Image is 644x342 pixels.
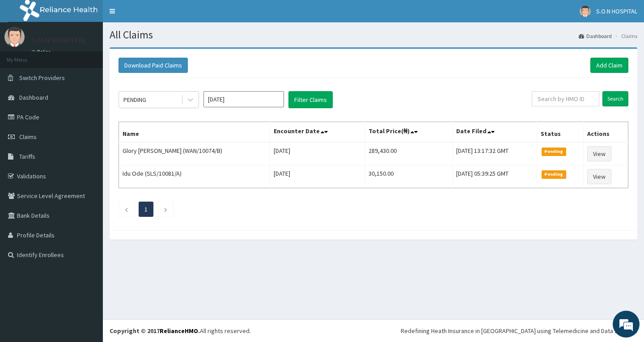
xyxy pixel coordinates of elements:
[119,122,270,143] th: Name
[123,95,146,104] div: PENDING
[583,122,628,143] th: Actions
[453,165,537,188] td: [DATE] 05:39:25 GMT
[401,326,637,335] div: Redefining Heath Insurance in [GEOGRAPHIC_DATA] using Telemedicine and Data Science!
[365,142,453,165] td: 289,430.00
[365,122,453,143] th: Total Price(₦)
[119,58,188,73] button: Download Paid Claims
[103,319,644,342] footer: All rights reserved.
[613,32,637,40] li: Claims
[270,142,365,165] td: [DATE]
[542,148,566,156] span: Pending
[542,170,566,178] span: Pending
[590,58,628,73] a: Add Claim
[587,146,611,161] a: View
[31,49,53,55] a: Online
[532,91,599,106] input: Search by HMO ID
[19,93,48,101] span: Dashboard
[144,205,148,213] a: Page 1 is your current page
[453,122,537,143] th: Date Filed
[160,327,198,335] a: RelianceHMO
[270,165,365,188] td: [DATE]
[602,91,628,106] input: Search
[580,6,591,17] img: User Image
[31,36,87,44] p: S.O.N HOSPITAL
[119,165,270,188] td: Idu Ode (SLS/10081/A)
[19,74,65,82] span: Switch Providers
[537,122,584,143] th: Status
[270,122,365,143] th: Encounter Date
[587,169,611,184] a: View
[453,142,537,165] td: [DATE] 13:17:32 GMT
[19,133,37,141] span: Claims
[119,142,270,165] td: Glory [PERSON_NAME] (WAN/10074/B)
[288,91,333,108] button: Filter Claims
[596,7,637,15] span: S.O.N HOSPITAL
[203,91,284,107] input: Select Month and Year
[164,205,168,213] a: Next page
[110,29,637,41] h1: All Claims
[365,165,453,188] td: 30,150.00
[110,327,200,335] strong: Copyright © 2017 .
[579,32,612,40] a: Dashboard
[19,152,35,160] span: Tariffs
[124,205,128,213] a: Previous page
[4,27,25,47] img: User Image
